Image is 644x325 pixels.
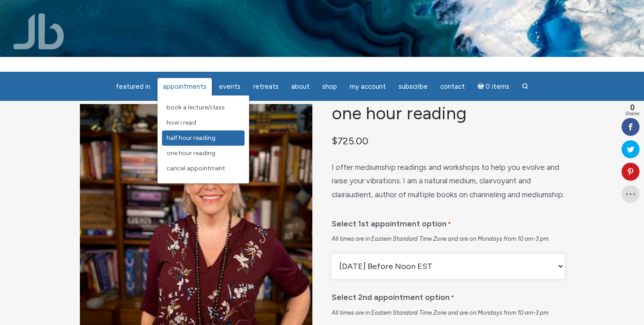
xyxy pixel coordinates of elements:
[322,82,337,91] span: Shop
[158,78,212,95] a: Appointments
[162,161,245,176] a: Cancel Appointment
[166,165,225,172] span: Cancel Appointment
[332,135,337,147] span: $
[110,78,156,95] a: featured in
[332,235,564,243] div: All times are in Eastern Standard Time Zone and are on Mondays from 10 am-3 pm.
[625,112,640,116] span: Shares
[166,149,215,157] span: One Hour Reading
[253,82,279,91] span: Retreats
[344,78,391,95] a: My Account
[332,104,564,123] h1: One Hour Reading
[286,78,315,95] a: About
[435,78,470,95] a: Contact
[393,78,433,95] a: Subscribe
[248,78,284,95] a: Retreats
[162,115,245,130] a: How I Read
[472,77,515,95] a: Cart0 items
[350,82,386,91] span: My Account
[116,82,150,91] span: featured in
[291,82,310,91] span: About
[166,119,196,126] span: How I Read
[166,104,225,111] span: Book a Lecture/Class
[440,82,465,91] span: Contact
[166,134,215,142] span: Half Hour Reading
[332,163,564,199] span: I offer mediumship readings and workshops to help you evolve and raise your vibrations. I am a na...
[486,83,509,90] span: 0 items
[332,212,451,232] label: Select 1st appointment option
[214,78,246,95] a: Events
[162,146,245,161] a: One Hour Reading
[478,82,486,91] i: Cart
[219,82,241,91] span: Events
[162,100,245,115] a: Book a Lecture/Class
[317,78,342,95] a: Shop
[332,286,454,305] label: Select 2nd appointment option
[332,135,368,147] bdi: 725.00
[13,13,64,49] img: Jamie Butler. The Everyday Medium
[399,82,428,91] span: Subscribe
[162,130,245,146] a: Half Hour Reading
[625,104,640,112] span: 0
[332,309,564,317] div: All times are in Eastern Standard Time Zone and are on Mondays from 10 am-3 pm.
[163,82,206,91] span: Appointments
